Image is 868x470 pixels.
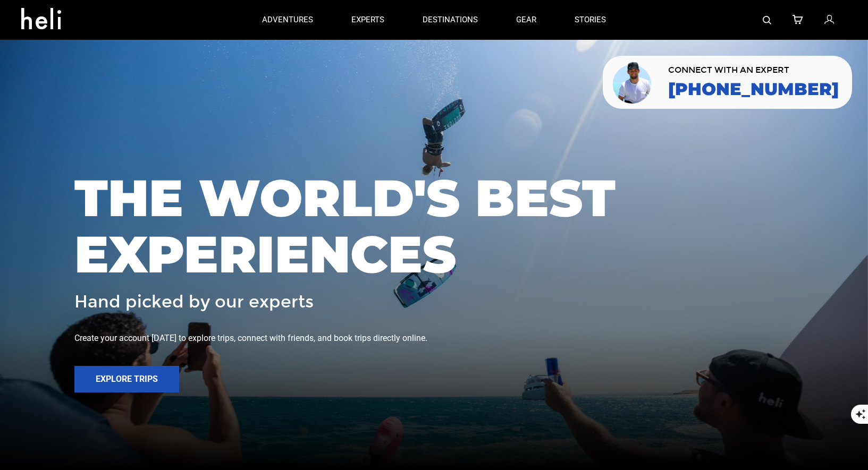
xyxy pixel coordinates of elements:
p: destinations [423,14,478,25]
p: adventures [262,14,313,25]
a: [PHONE_NUMBER] [668,80,839,99]
span: Hand picked by our experts [74,293,314,311]
div: Create your account [DATE] to explore trips, connect with friends, and book trips directly online. [74,332,794,345]
button: Explore Trips [74,366,179,392]
p: experts [351,14,384,25]
img: search-bar-icon.svg [763,16,771,24]
img: contact our team [611,60,655,105]
span: THE WORLD'S BEST EXPERIENCES [74,170,794,282]
span: CONNECT WITH AN EXPERT [668,66,839,74]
